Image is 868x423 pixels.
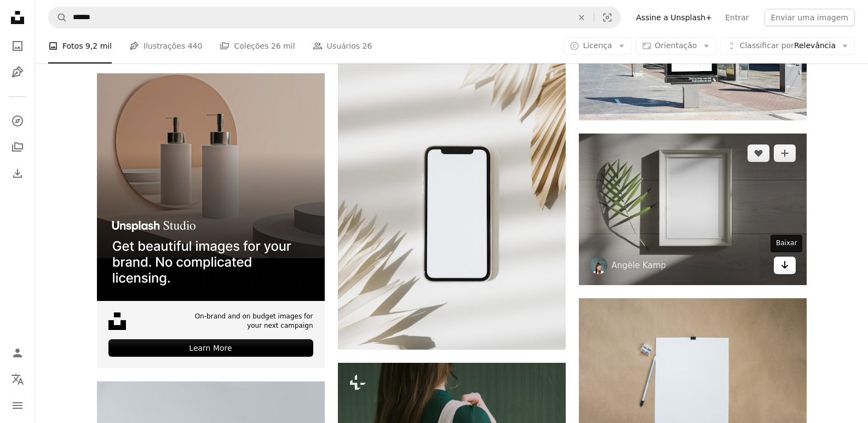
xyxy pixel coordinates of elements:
a: Histórico de downloads [7,163,28,184]
img: file-1631678316303-ed18b8b5cb9cimage [108,312,126,330]
button: Classificar porRelevância [721,37,855,55]
span: 26 [363,40,372,52]
a: Angèle Kamp [612,260,666,271]
span: 440 [188,40,203,52]
span: Orientação [655,41,697,50]
div: Baixar [771,235,802,252]
button: Enviar uma imagem [764,9,855,26]
img: Ir para o perfil de Angèle Kamp [590,257,607,274]
button: Pesquise na Unsplash [49,7,67,28]
button: Curtir [748,144,769,162]
a: Baixar [774,257,796,274]
button: Orientação [636,37,716,55]
button: Idioma [7,368,28,390]
img: Folha verde ao lado da moldura branca [579,134,807,285]
button: Pesquisa visual [594,7,620,28]
button: Licença [564,37,631,55]
a: Entrar / Cadastrar-se [7,342,28,364]
img: file-1715714113747-b8b0561c490eimage [97,73,325,301]
a: Fotos [7,35,28,57]
span: Classificar por [740,41,794,50]
a: Ilustrações [7,61,28,83]
a: Explorar [7,110,28,132]
a: Usuários 26 [313,28,372,63]
a: Assine a Unsplash+ [630,9,719,26]
span: 26 mil [271,40,295,52]
span: Relevância [740,40,836,51]
div: Learn More [108,339,313,357]
span: On-brand and on budget images for your next campaign [187,312,313,331]
a: papel branco para impressora [579,369,807,379]
button: Adicionar à coleção [774,144,796,162]
a: Folha verde ao lado da moldura branca [579,204,807,214]
a: Coleções 26 mil [220,28,295,63]
a: Coleções [7,136,28,158]
button: Limpar [570,7,594,28]
a: Início — Unsplash [7,7,28,31]
a: On-brand and on budget images for your next campaignLearn More [97,73,325,368]
span: Licença [583,41,612,50]
button: Menu [7,395,28,416]
form: Pesquise conteúdo visual em todo o site [48,7,621,28]
img: um telefone celular sentado em cima de uma mesa branca [338,8,566,350]
a: um telefone celular sentado em cima de uma mesa branca [338,174,566,184]
a: Entrar [718,9,755,26]
a: Ilustrações 440 [129,28,202,63]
